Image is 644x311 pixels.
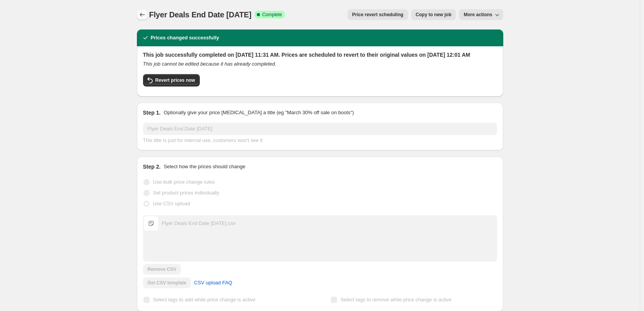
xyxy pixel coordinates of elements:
h2: Step 1. [143,109,161,117]
h2: Step 2. [143,163,161,171]
h2: This job successfully completed on [DATE] 11:31 AM. Prices are scheduled to revert to their origi... [143,51,497,59]
span: More actions [464,12,492,18]
span: Use bulk price change rules [153,179,215,185]
button: Price change jobs [137,9,148,20]
h2: Prices changed successfully [151,34,219,42]
i: This job cannot be edited because it has already completed. [143,61,276,67]
span: Select tags to add while price change is active [153,297,256,303]
span: CSV upload FAQ [194,279,232,287]
span: Revert prices now [155,77,195,83]
p: Optionally give your price [MEDICAL_DATA] a title (eg "March 30% off sale on boots") [164,109,354,117]
button: Price revert scheduling [347,9,408,20]
span: This title is just for internal use, customers won't see it [143,137,263,143]
span: Flyer Deals End Date [DATE] [149,10,251,19]
span: Copy to new job [416,12,452,18]
button: More actions [459,9,503,20]
input: 30% off holiday sale [143,123,497,135]
span: Select tags to remove while price change is active [341,297,452,303]
button: Copy to new job [411,9,456,20]
div: Flyer Deals End Date [DATE].csv [162,220,236,227]
p: Select how the prices should change [164,163,245,171]
span: Set product prices individually [153,190,219,196]
button: Revert prices now [143,74,200,86]
a: CSV upload FAQ [189,277,237,289]
span: Complete [262,12,282,18]
span: Price revert scheduling [352,12,403,18]
span: Use CSV upload [153,201,190,206]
